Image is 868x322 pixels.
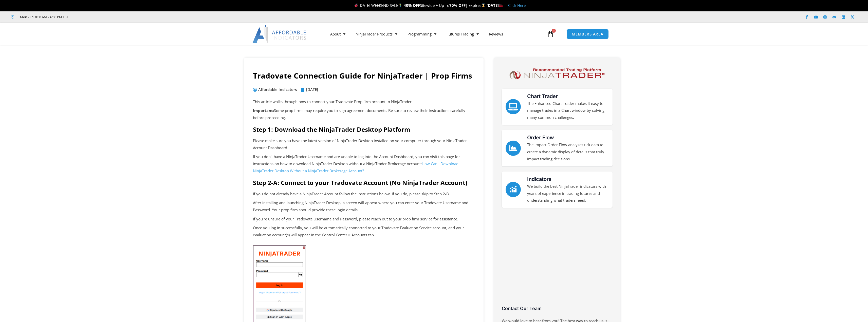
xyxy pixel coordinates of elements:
[527,141,609,163] p: The Impact Order Flow analyzes tick data to create a dynamic display of details that truly impact...
[527,176,551,182] a: Indicators
[353,3,486,8] span: [DATE] WEEKEND SALE Sitewide + Up To | Expires
[398,4,402,7] img: 🏌️‍♂️
[75,14,151,20] iframe: Customer reviews powered by Trustpilot
[502,306,613,311] h3: Contact Our Team
[484,28,508,40] a: Reviews
[325,28,350,40] a: About
[325,28,546,40] nav: Menu
[253,98,475,105] p: This article walks through how to connect your Tradovate Prop firm account to NinjaTrader.
[506,99,521,114] a: Chart Trader
[253,216,475,223] p: If you’re unsure of your Tradovate Username and Password, please reach out to your prop firm serv...
[527,93,558,99] a: Chart Trader
[253,108,274,113] strong: Important:
[508,3,526,8] a: Click Here
[253,191,475,198] p: If you do not already have a NinjaTrader Account follow the instructions below. If you do, please...
[506,141,521,156] a: Order Flow
[253,179,475,186] h2: Step 2-A: Connect to your Tradovate Account (No NinjaTrader Account)
[257,86,297,93] span: Affordable Indicators
[482,4,485,7] img: ⌛
[253,70,475,81] h1: Tradovate Connection Guide for NinjaTrader | Prop Firms
[252,25,307,43] img: LogoAI | Affordable Indicators – NinjaTrader
[253,224,475,239] p: Once you log in successfully, you will be automatically connected to your Tradovate Evaluation Se...
[402,28,441,40] a: Programming
[487,3,503,8] strong: [DATE]
[566,29,609,39] a: MEMBERS AREA
[539,27,562,41] a: 0
[253,199,475,214] p: After installing and launching NinjaTrader Desktop, a screen will appear where you can enter your...
[527,183,609,204] p: We build the best NinjaTrader indicators with years of experience in trading futures and understa...
[499,4,503,7] img: 🏭
[527,100,609,121] p: The Enhanced Chart Trader makes it easy to manage trades in a Chart window by solving many common...
[507,67,607,81] img: NinjaTrader Logo | Affordable Indicators – NinjaTrader
[253,161,458,173] a: How Can I Download NinjaTrader Desktop Without a NinjaTrader Brokerage Account?
[253,153,475,175] p: If you don’t have a NinjaTrader Username and are unable to log into the Account Dashboard, you ca...
[506,182,521,197] a: Indicators
[404,3,420,8] strong: 40% OFF
[449,3,466,8] strong: 70% OFF
[350,28,402,40] a: NinjaTrader Products
[253,107,475,121] p: Some prop firms may require you to sign agreement documents. Be sure to review their instructions...
[527,135,554,141] a: Order Flow
[306,87,318,92] time: [DATE]
[253,125,475,133] h2: Step 1: Download the NinjaTrader Desktop Platform
[502,221,613,309] iframe: Customer reviews powered by Trustpilot
[19,14,68,20] span: Mon - Fri: 8:00 AM – 6:00 PM EST
[253,137,475,151] p: Please make sure you have the latest version of NinjaTrader Desktop installed on your computer th...
[355,4,358,7] img: 🎉
[552,29,556,33] span: 0
[572,32,603,36] span: MEMBERS AREA
[441,28,484,40] a: Futures Trading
